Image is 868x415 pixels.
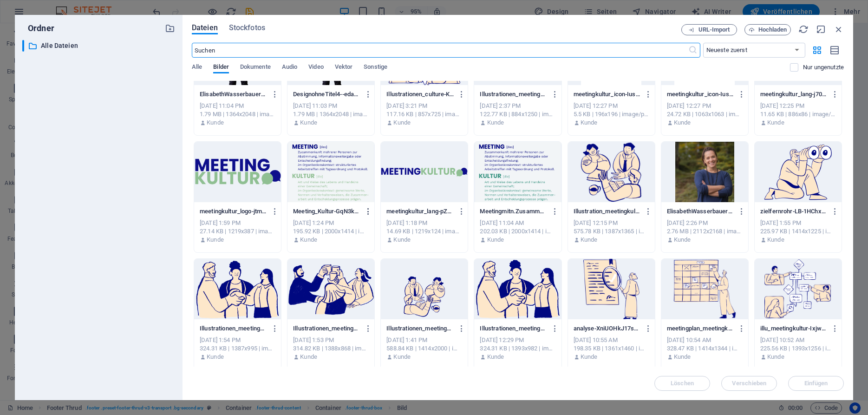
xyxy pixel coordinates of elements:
i: Schließen [834,24,844,34]
div: 195.92 KB | 2000x1414 | image/png [293,227,369,236]
span: Sonstige [364,61,387,74]
div: 117.16 KB | 857x725 | image/png [386,110,462,119]
p: Zeigt nur Dateien an, die nicht auf der Website verwendet werden. Dateien, die während dieser Sit... [803,63,844,72]
div: 225.97 KB | 1414x1225 | image/png [760,227,836,236]
div: 202.03 KB | 2000x1414 | image/png [480,227,555,236]
div: 324.31 KB | 1387x995 | image/png [200,344,275,353]
div: 1.79 MB | 1364x2048 | image/png [293,110,369,119]
p: ElisabethWasserbauerO-SNLaByp3C5EC1ZgIEhh1hQ.jpg [667,207,734,216]
div: [DATE] 11:04 PM [200,102,275,110]
div: 122.77 KB | 884x1250 | image/png [480,110,555,119]
span: Bilder [213,61,229,74]
div: [DATE] 12:27 PM [667,102,743,110]
p: Illustrationen_meetingkultur8-rgrtZm7CmzidH1g7aShpIQ.png [386,324,454,333]
div: ​ [22,40,24,52]
div: [DATE] 1:24 PM [293,219,369,227]
p: Kunde [393,353,411,361]
div: 11.65 KB | 886x86 | image/png [760,110,836,119]
span: Hochladen [758,27,787,33]
input: Suchen [192,43,688,58]
div: 588.84 KB | 1414x2000 | image/png [386,344,462,353]
div: [DATE] 1:59 PM [200,219,275,227]
div: [DATE] 1:55 PM [760,219,836,227]
div: 2.76 MB | 2112x2168 | image/jpeg [667,227,743,236]
div: [DATE] 12:25 PM [760,102,836,110]
p: Kunde [487,119,504,127]
span: Audio [282,61,297,74]
div: [DATE] 1:53 PM [293,336,369,344]
p: Kunde [487,353,504,361]
p: Kunde [581,236,598,244]
p: Kunde [487,236,504,244]
div: 5.5 KB | 196x196 | image/png [574,110,649,119]
div: [DATE] 1:54 PM [200,336,275,344]
p: Illustration_meetingkultur8-Ow-7XCNZ8cTxi5oCLmOpDQ.png [574,207,641,216]
div: 328.47 KB | 1414x1344 | image/png [667,344,743,353]
span: Dokumente [240,61,271,74]
div: [DATE] 2:26 PM [667,219,743,227]
span: URL-Import [698,27,730,33]
div: [DATE] 10:55 AM [574,336,649,344]
p: Kunde [581,119,598,127]
span: Vektor [335,61,353,74]
div: [DATE] 10:54 AM [667,336,743,344]
div: [DATE] 1:18 PM [386,219,462,227]
p: meetingkultur_icon-IusuVCwwuKadMPCK2lVAxQ-1q8oAas_TH8pO5U1jn-wPA.png [574,90,641,99]
div: 24.72 KB | 1063x1063 | image/png [667,110,743,119]
p: Meeting_Kultur-GqN3kSdChVwFOt_kBZqdWg.png [293,207,360,216]
p: Kunde [767,236,784,244]
div: [DATE] 11:03 PM [293,102,369,110]
p: Alle Dateien [41,40,158,51]
div: [DATE] 12:15 PM [574,219,649,227]
p: meetingplan_meetingkultur-ZQai_RzP6pNm6PIanpzs-g.png [667,324,734,333]
p: Illustrationen_meetingkultur12-bp61fVyMT3ttwubGDzUI-w.png [480,90,547,99]
p: Kunde [581,353,598,361]
p: illu_meetingkultur-Ixjwr4EWPGJecCUZ0dq1Nw.png [760,324,828,333]
div: 1.79 MB | 1364x2048 | image/png [200,110,275,119]
i: Neuen Ordner erstellen [165,23,175,33]
p: Kunde [674,236,691,244]
p: meetingkultur_icon-IusuVCwwuKadMPCK2lVAxQ.png [667,90,734,99]
button: Hochladen [744,24,791,35]
div: 575.78 KB | 1387x1365 | image/png [574,227,649,236]
p: Kunde [207,119,224,127]
p: Kunde [300,119,317,127]
p: Kunde [767,119,784,127]
p: Kunde [300,353,317,361]
div: [DATE] 10:52 AM [760,336,836,344]
div: 198.35 KB | 1361x1460 | image/png [574,344,649,353]
p: ElisabethWasserbauer1-KgxuiI2B8SIJfQ4i0b6WWw.png [200,90,267,99]
button: URL-Import [681,24,737,35]
p: Ordner [22,22,54,34]
p: meetingkultur_lang-j70MJ1x6XnMHsbdMoL-lBA.png [760,90,828,99]
p: Kunde [767,353,784,361]
span: Stockfotos [229,22,265,33]
p: Illustrationen_culture-K-mu8LHwYbVNZQJ1fmz8Wg.png [386,90,454,99]
p: meetingkultur_lang-pZTwzi-G10Ko50IHWdwhyA.png [386,207,454,216]
p: Kunde [393,119,411,127]
p: DesignohneTitel4--edap67jA84gl80iKodnzQ.png [293,90,360,99]
span: Dateien [192,22,218,33]
p: Kunde [674,119,691,127]
div: [DATE] 2:37 PM [480,102,555,110]
div: 14.69 KB | 1219x124 | image/png [386,227,462,236]
div: [DATE] 12:29 PM [480,336,555,344]
div: [DATE] 1:41 PM [386,336,462,344]
p: Illustrationen_meetingkultur7-8t2-UteA0nBzSi5vg1ArfA.png [293,324,360,333]
p: Illustrationen_meetingkultur4-uHD3CAjDvxpQ4x5EZjKfDQ.png [480,324,547,333]
p: Kunde [674,353,691,361]
div: [DATE] 11:04 AM [480,219,555,227]
p: Illustrationen_meetingkultur5-oA8DEu6zD-asl-soAwIhZw.png [200,324,267,333]
div: [DATE] 12:27 PM [574,102,649,110]
i: Neu laden [798,24,809,34]
div: 324.31 KB | 1393x982 | image/png [480,344,555,353]
div: 225.56 KB | 1393x1256 | image/png [760,344,836,353]
span: Video [308,61,323,74]
p: Kunde [300,236,317,244]
div: 314.82 KB | 1388x868 | image/png [293,344,369,353]
p: Kunde [207,236,224,244]
p: zielfernrohr-LB-1HChxRC2muKxRf3W2bA.png [760,207,828,216]
p: Kunde [207,353,224,361]
div: 27.14 KB | 1219x387 | image/png [200,227,275,236]
p: Kunde [393,236,411,244]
